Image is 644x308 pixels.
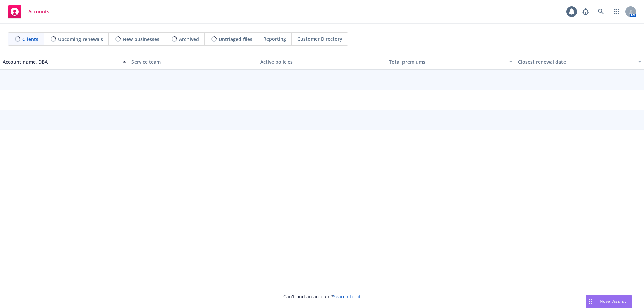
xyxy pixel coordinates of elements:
a: Search [594,5,608,18]
button: Service team [129,54,258,70]
div: Drag to move [586,295,594,308]
div: Closest renewal date [518,58,634,65]
div: Service team [131,58,255,65]
span: Reporting [263,35,286,42]
span: Upcoming renewals [58,36,103,43]
button: Closest renewal date [515,54,644,70]
div: Account name, DBA [3,58,119,65]
button: Active policies [258,54,386,70]
span: Accounts [28,9,49,14]
span: Archived [179,36,199,43]
span: Customer Directory [297,35,342,42]
button: Nova Assist [586,295,632,308]
div: Total premiums [389,58,505,65]
span: New businesses [123,36,159,43]
a: Report a Bug [579,5,592,18]
span: Untriaged files [219,36,252,43]
span: Nova Assist [600,298,626,304]
span: Clients [22,36,38,43]
a: Switch app [610,5,623,18]
a: Search for it [333,293,361,300]
a: Accounts [5,2,52,21]
div: Active policies [260,58,384,65]
span: Can't find an account? [283,293,361,300]
button: Total premiums [386,54,515,70]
